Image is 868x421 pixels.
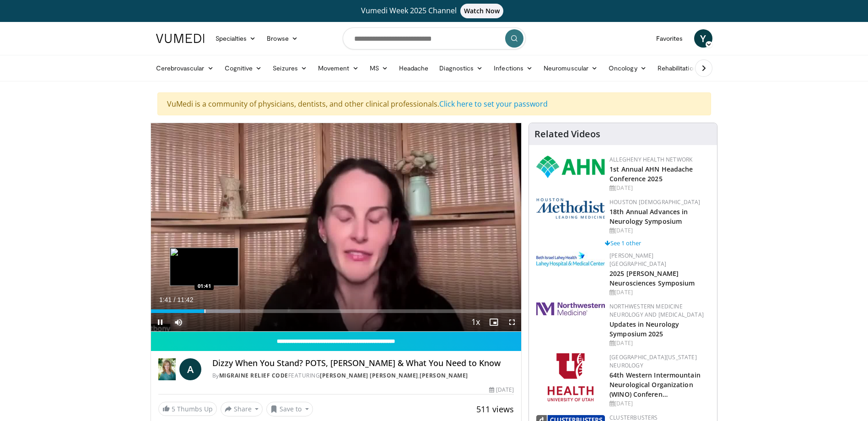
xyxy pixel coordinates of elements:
[156,34,205,43] img: VuMedi Logo
[212,358,514,368] h4: Dizzy When You Stand? POTS, [PERSON_NAME] & What You Need to Know
[266,402,313,416] button: Save to
[536,198,605,219] img: 5e4488cc-e109-4a4e-9fd9-73bb9237ee91.png.150x105_q85_autocrop_double_scale_upscale_version-0.2.png
[548,353,593,401] img: f6362829-b0a3-407d-a044-59546adfd345.png.150x105_q85_autocrop_double_scale_upscale_version-0.2.png
[157,4,711,18] a: Vumedi Week 2025 ChannelWatch Now
[485,313,503,331] button: Enable picture-in-picture mode
[212,372,514,380] div: By FEATURING ,
[609,320,679,338] a: Updates in Neurology Symposium 2025
[313,59,364,77] a: Movement
[420,372,468,379] a: [PERSON_NAME]
[609,165,693,183] a: 1st Annual AHN Headache Conference 2025
[460,4,504,18] span: Watch Now
[159,296,172,303] span: 1:41
[488,59,538,77] a: Infections
[609,252,666,268] a: [PERSON_NAME][GEOGRAPHIC_DATA]
[536,252,605,267] img: e7977282-282c-4444-820d-7cc2733560fd.jpg.150x105_q85_autocrop_double_scale_upscale_version-0.2.jpg
[151,123,522,332] video-js: Video Player
[609,339,710,347] div: [DATE]
[609,198,700,206] a: Houston [DEMOGRAPHIC_DATA]
[609,302,704,318] a: Northwestern Medicine Neurology and [MEDICAL_DATA]
[609,227,710,235] div: [DATE]
[489,386,514,394] div: [DATE]
[158,358,176,380] img: Migraine Relief Code
[538,59,603,77] a: Neuromuscular
[157,92,711,115] div: VuMedi is a community of physicians, dentists, and other clinical professionals.
[219,59,268,77] a: Cognitive
[151,313,169,331] button: Pause
[694,29,712,48] a: Y
[651,29,689,48] a: Favorites
[177,296,193,303] span: 11:42
[503,313,521,331] button: Fullscreen
[170,248,238,286] img: image.jpeg
[609,371,701,399] a: 64th Western Intermountain Neurological Organization (WINO) Conferen…
[343,27,526,49] input: Search topics, interventions
[158,402,217,416] a: 5 Thumbs Up
[652,59,702,77] a: Rehabilitation
[394,59,434,77] a: Headache
[320,372,418,379] a: [PERSON_NAME] [PERSON_NAME]
[219,372,288,379] a: Migraine Relief Code
[536,302,605,315] img: 2a462fb6-9365-492a-ac79-3166a6f924d8.png.150x105_q85_autocrop_double_scale_upscale_version-0.2.jpg
[361,5,507,16] span: Vumedi Week 2025 Channel
[364,59,394,77] a: MS
[609,207,688,226] a: 18th Annual Advances in Neurology Symposium
[174,296,176,303] span: /
[609,288,710,297] div: [DATE]
[210,29,262,48] a: Specialties
[267,59,313,77] a: Seizures
[609,399,710,408] div: [DATE]
[261,29,303,48] a: Browse
[609,269,695,287] a: 2025 [PERSON_NAME] Neurosciences Symposium
[221,402,263,416] button: Share
[609,156,692,163] a: Allegheny Health Network
[466,313,485,331] button: Playback Rate
[169,313,188,331] button: Mute
[179,358,201,380] a: A
[151,309,522,313] div: Progress Bar
[434,59,488,77] a: Diagnostics
[609,184,710,192] div: [DATE]
[605,239,641,247] a: See 1 other
[439,99,548,109] a: Click here to set your password
[172,405,175,413] span: 5
[536,156,605,178] img: 628ffacf-ddeb-4409-8647-b4d1102df243.png.150x105_q85_autocrop_double_scale_upscale_version-0.2.png
[476,404,514,415] span: 511 views
[603,59,652,77] a: Oncology
[609,353,697,369] a: [GEOGRAPHIC_DATA][US_STATE] Neurology
[534,129,600,140] h4: Related Videos
[151,59,219,77] a: Cerebrovascular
